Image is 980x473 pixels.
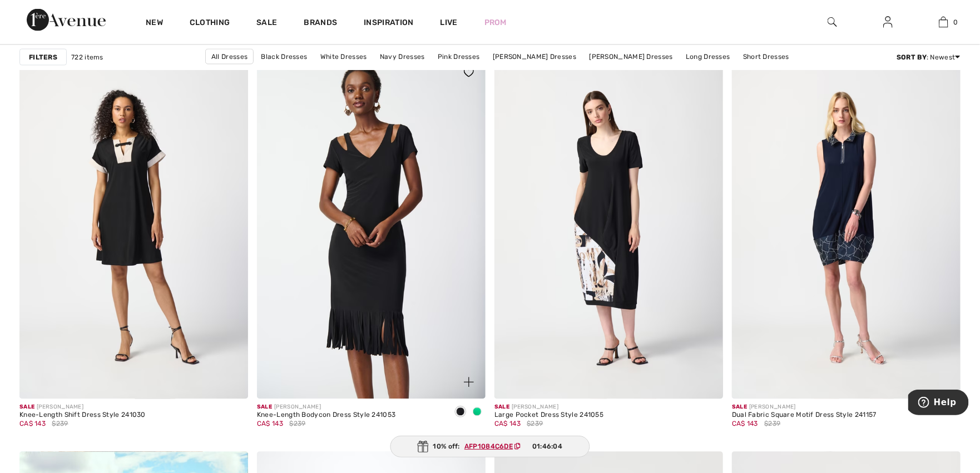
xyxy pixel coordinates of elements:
span: $239 [764,419,780,429]
span: 0 [954,17,958,27]
div: Island green [469,404,486,422]
img: My Info [883,16,893,29]
a: Long Dresses [680,49,736,64]
ins: AFP1084C6DE [464,442,513,450]
span: $239 [527,419,543,429]
a: New [146,18,163,29]
a: Pink Dresses [432,49,486,64]
strong: Sort By [897,53,927,61]
img: My Bag [939,16,948,29]
a: Sale [256,18,277,29]
a: [PERSON_NAME] Dresses [487,49,582,64]
img: search the website [828,16,837,29]
a: Knee-Length Bodycon Dress Style 241053. Black [257,56,486,399]
div: 10% off: [390,436,590,457]
a: Black Dresses [256,49,313,64]
span: CA$ 143 [257,420,283,428]
span: CA$ 143 [19,420,46,428]
span: 722 items [71,52,103,62]
span: CA$ 143 [494,420,521,428]
span: $239 [289,419,305,429]
div: Knee-Length Shift Dress Style 241030 [19,412,146,420]
img: Dual Fabric Square Motif Dress Style 241157. Midnight Blue/White [732,56,961,399]
div: Knee-Length Bodycon Dress Style 241053 [257,412,395,420]
span: Inspiration [364,18,413,29]
span: Sale [494,404,509,411]
a: White Dresses [315,49,373,64]
img: 1ère Avenue [27,9,106,31]
a: 0 [916,16,971,29]
a: Live [440,17,458,28]
span: $239 [52,419,68,429]
span: CA$ 143 [732,420,758,428]
a: Navy Dresses [374,49,430,64]
a: Short Dresses [738,49,795,64]
img: Gift.svg [418,441,429,452]
img: heart_black_full.svg [464,68,474,77]
a: All Dresses [205,49,254,64]
a: Brands [304,18,338,29]
iframe: Opens a widget where you can find more information [908,390,969,417]
a: Prom [484,17,507,28]
strong: Filters [29,52,57,62]
span: Sale [257,404,272,411]
div: Dual Fabric Square Motif Dress Style 241157 [732,412,877,420]
div: [PERSON_NAME] [732,404,877,412]
div: [PERSON_NAME] [257,404,395,412]
a: [PERSON_NAME] Dresses [584,49,679,64]
a: Clothing [190,18,230,29]
div: : Newest [897,52,961,62]
div: [PERSON_NAME] [494,404,603,412]
span: Sale [19,404,34,411]
img: Large Pocket Dress Style 241055. Black/Multi [494,56,723,399]
span: 01:46:04 [532,441,562,451]
div: [PERSON_NAME] [19,404,146,412]
div: Black [452,404,469,422]
span: Sale [732,404,747,411]
img: plus_v2.svg [464,377,474,387]
div: Large Pocket Dress Style 241055 [494,412,603,420]
a: Sign In [874,16,902,29]
img: Knee-Length Shift Dress Style 241030. Black/moonstone [19,56,248,399]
